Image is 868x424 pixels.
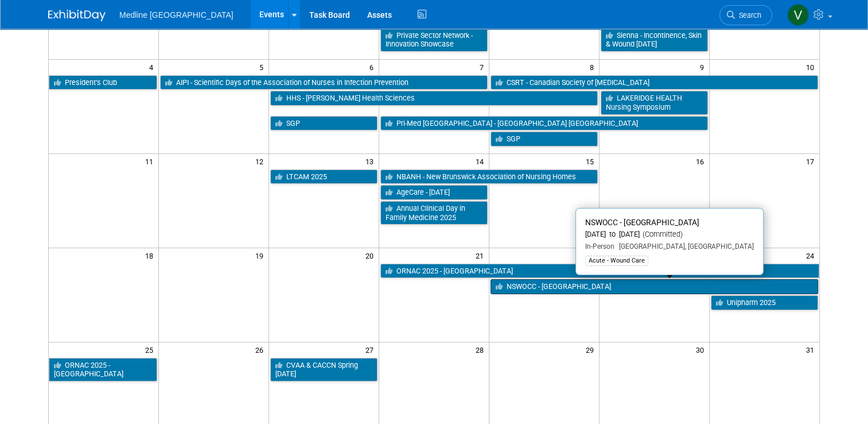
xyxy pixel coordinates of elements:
[380,28,488,52] a: Private Sector Network - Innovation Showcase
[719,5,772,25] a: Search
[144,342,158,357] span: 25
[585,218,699,227] span: NSWOCC - [GEOGRAPHIC_DATA]
[805,248,819,263] span: 24
[144,154,158,168] span: 11
[380,185,488,200] a: AgeCare - [DATE]
[805,154,819,168] span: 17
[380,264,819,279] a: ORNAC 2025 - [GEOGRAPHIC_DATA]
[49,75,157,90] a: President’s Club
[491,75,818,90] a: CSRT - Canadian Society of [MEDICAL_DATA]
[589,60,599,74] span: 8
[601,28,708,52] a: Sienna - Incontinence, Skin & Wound [DATE]
[364,154,379,168] span: 13
[380,169,598,184] a: NBANH - New Brunswick Association of Nursing Homes
[585,256,648,266] div: Acute - Wound Care
[380,201,488,225] a: Annual Clinical Day in Family Medicine 2025
[805,60,819,74] span: 10
[699,60,709,74] span: 9
[601,91,708,114] a: LAKERIDGE HEALTH Nursing Symposium
[585,154,599,168] span: 15
[491,279,818,294] a: NSWOCC - [GEOGRAPHIC_DATA]
[364,248,379,263] span: 20
[254,154,268,168] span: 12
[144,248,158,263] span: 18
[254,248,268,263] span: 19
[478,60,489,74] span: 7
[695,342,709,357] span: 30
[585,230,754,240] div: [DATE] to [DATE]
[805,342,819,357] span: 31
[380,116,708,131] a: Pri-Med [GEOGRAPHIC_DATA] - [GEOGRAPHIC_DATA] [GEOGRAPHIC_DATA]
[148,60,158,74] span: 4
[49,358,157,381] a: ORNAC 2025 - [GEOGRAPHIC_DATA]
[614,242,754,250] span: [GEOGRAPHIC_DATA], [GEOGRAPHIC_DATA]
[119,10,233,20] span: Medline [GEOGRAPHIC_DATA]
[368,60,379,74] span: 6
[491,132,598,147] a: SGP
[48,10,106,21] img: ExhibitDay
[474,154,489,168] span: 14
[640,230,683,238] span: (Committed)
[254,342,268,357] span: 26
[787,4,809,26] img: Vahid Mohammadi
[695,154,709,168] span: 16
[585,342,599,357] span: 29
[585,242,614,250] span: In-Person
[474,342,489,357] span: 28
[474,248,489,263] span: 21
[270,358,377,381] a: CVAA & CACCN Spring [DATE]
[270,91,598,106] a: HHS - [PERSON_NAME] Health Sciences
[258,60,268,74] span: 5
[270,169,377,184] a: LTCAM 2025
[364,342,379,357] span: 27
[735,11,761,20] span: Search
[160,75,488,90] a: AIPI - Scientific Days of the Association of Nurses in Infection Prevention
[270,116,377,131] a: SGP
[711,295,818,310] a: Unipharm 2025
